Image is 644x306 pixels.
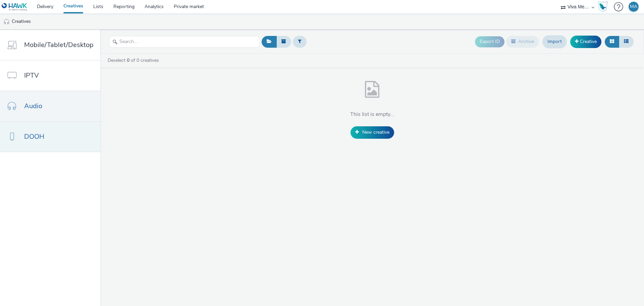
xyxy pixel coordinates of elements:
button: Archive [506,36,539,47]
button: Table [619,36,634,47]
span: New creative [362,129,389,135]
a: Creative [570,36,601,48]
div: MA [630,2,637,12]
span: Mobile/Tablet/Desktop [24,40,94,50]
a: Deselect of 0 creatives [107,57,162,63]
input: Search... [109,36,260,48]
h4: This list is empty... [350,111,394,118]
strong: 0 [127,57,129,63]
img: Hawk Academy [598,1,608,12]
a: Hawk Academy [598,1,610,12]
span: IPTV [24,71,39,80]
img: undefined Logo [2,3,28,11]
img: audio [3,18,10,25]
button: Export ID [475,36,504,47]
span: DOOH [24,132,44,141]
a: Import [542,35,567,48]
button: Grid [605,36,619,47]
a: New creative [351,126,394,138]
span: Audio [24,101,42,111]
